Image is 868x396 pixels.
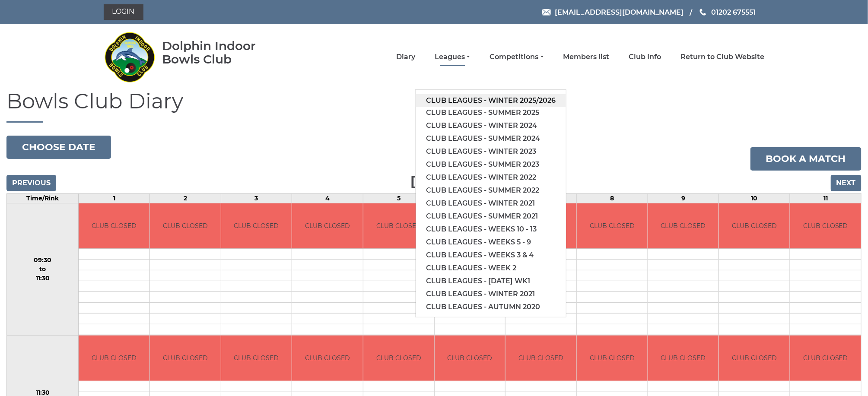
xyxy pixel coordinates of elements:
[150,203,221,249] td: CLUB CLOSED
[490,52,544,62] a: Competitions
[416,301,566,314] a: Club leagues - Autumn 2020
[416,119,566,132] a: Club leagues - Winter 2024
[750,147,862,171] a: Book a match
[292,336,363,381] td: CLUB CLOSED
[831,175,862,191] input: Next
[506,336,576,381] td: CLUB CLOSED
[416,145,566,158] a: Club leagues - Winter 2023
[790,203,861,249] td: CLUB CLOSED
[416,223,566,236] a: Club leagues - Weeks 10 - 13
[363,193,435,203] td: 5
[7,203,79,336] td: 09:30 to 11:30
[79,203,149,249] td: CLUB CLOSED
[711,8,756,16] span: 01202 675551
[7,193,79,203] td: Time/Rink
[363,336,434,381] td: CLUB CLOSED
[396,52,415,62] a: Diary
[415,89,566,317] ul: Leagues
[719,193,790,203] td: 10
[6,90,862,123] h1: Bowls Club Diary
[416,249,566,262] a: Club leagues - Weeks 3 & 4
[648,336,719,381] td: CLUB CLOSED
[221,203,292,249] td: CLUB CLOSED
[648,193,719,203] td: 9
[416,236,566,249] a: Club leagues - Weeks 5 - 9
[700,9,706,16] img: Phone us
[149,193,221,203] td: 2
[719,203,790,249] td: CLUB CLOSED
[79,336,149,381] td: CLUB CLOSED
[555,8,684,16] span: [EMAIL_ADDRESS][DOMAIN_NAME]
[162,39,283,66] div: Dolphin Indoor Bowls Club
[221,193,292,203] td: 3
[416,288,566,301] a: Club leagues - Winter 2021
[416,262,566,275] a: Club leagues - Week 2
[104,4,143,20] a: Login
[79,193,150,203] td: 1
[577,203,648,249] td: CLUB CLOSED
[150,336,221,381] td: CLUB CLOSED
[416,171,566,184] a: Club leagues - Winter 2022
[719,336,790,381] td: CLUB CLOSED
[104,27,156,87] img: Dolphin Indoor Bowls Club
[435,336,506,381] td: CLUB CLOSED
[416,106,566,119] a: Club leagues - Summer 2025
[292,203,363,249] td: CLUB CLOSED
[6,175,56,191] input: Previous
[416,94,566,107] a: Club leagues - Winter 2025/2026
[681,52,765,62] a: Return to Club Website
[416,132,566,145] a: Club leagues - Summer 2024
[416,184,566,197] a: Club leagues - Summer 2022
[416,275,566,288] a: Club leagues - [DATE] wk1
[577,336,648,381] td: CLUB CLOSED
[648,203,719,249] td: CLUB CLOSED
[577,193,648,203] td: 8
[292,193,363,203] td: 4
[435,52,470,62] a: Leagues
[416,210,566,223] a: Club leagues - Summer 2021
[542,9,551,16] img: Email
[221,336,292,381] td: CLUB CLOSED
[790,193,862,203] td: 11
[563,52,610,62] a: Members list
[699,7,756,18] a: Phone us 01202 675551
[629,52,661,62] a: Club Info
[542,7,684,18] a: Email [EMAIL_ADDRESS][DOMAIN_NAME]
[363,203,434,249] td: CLUB CLOSED
[6,136,111,159] button: Choose date
[790,336,861,381] td: CLUB CLOSED
[416,158,566,171] a: Club leagues - Summer 2023
[416,197,566,210] a: Club leagues - Winter 2021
